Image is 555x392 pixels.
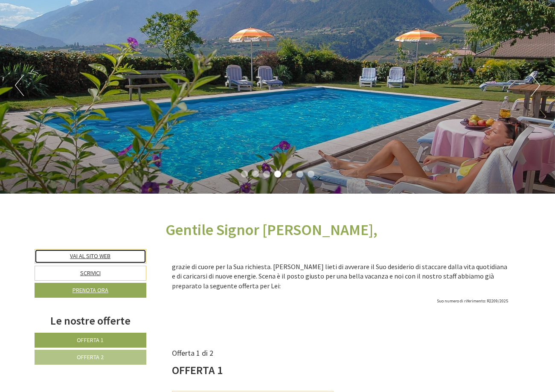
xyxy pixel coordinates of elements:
h1: Gentile Signor [PERSON_NAME], [166,221,378,238]
a: Scrivici [35,266,147,281]
span: Offerta 1 di 2 [172,348,213,358]
div: Le nostre offerte [35,313,147,328]
span: Offerta 2 [77,353,104,361]
div: Offerta 1 [172,362,223,378]
button: Next [531,75,540,96]
span: Offerta 1 [77,336,104,344]
a: Vai al sito web [35,249,147,264]
a: Prenota ora [35,283,147,298]
span: Suo numero di riferimento: R2209/2025 [437,298,508,304]
button: Previous [15,75,24,96]
p: grazie di cuore per la Sua richiesta. [PERSON_NAME] lieti di avverare il Suo desiderio di staccar... [172,262,508,291]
